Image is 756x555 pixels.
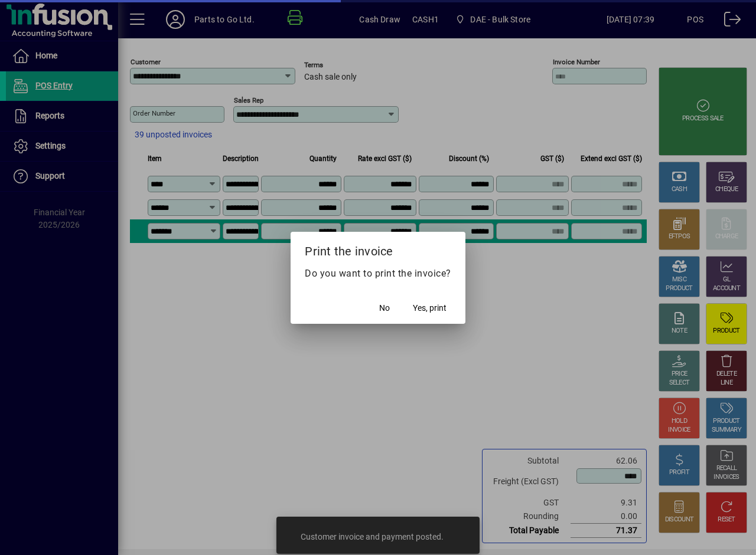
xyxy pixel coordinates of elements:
[366,298,403,319] button: No
[291,232,465,266] h2: Print the invoice
[305,267,451,281] p: Do you want to print the invoice?
[379,302,390,314] span: No
[413,302,447,314] span: Yes, print
[408,298,451,319] button: Yes, print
